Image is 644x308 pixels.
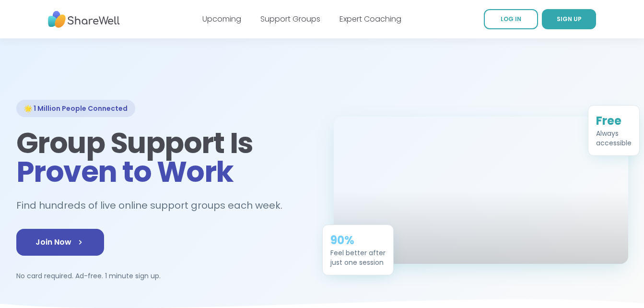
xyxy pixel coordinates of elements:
h1: Group Support Is [16,129,311,186]
a: LOG IN [484,9,538,29]
div: 🌟 1 Million People Connected [16,100,135,117]
div: Always accessible [596,128,632,147]
span: Proven to Work [16,152,234,192]
img: ShareWell Nav Logo [48,6,120,33]
span: LOG IN [501,15,521,23]
a: Support Groups [260,13,320,24]
div: Free [596,113,632,128]
h2: Find hundreds of live online support groups each week. [16,198,293,213]
span: SIGN UP [557,15,582,23]
div: Feel better after just one session [330,248,386,267]
span: Join Now [35,237,85,248]
a: Upcoming [202,13,241,24]
a: Expert Coaching [340,13,401,24]
a: Join Now [16,229,104,256]
p: No card required. Ad-free. 1 minute sign up. [16,271,311,281]
a: SIGN UP [542,9,596,29]
div: 90% [330,232,386,248]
